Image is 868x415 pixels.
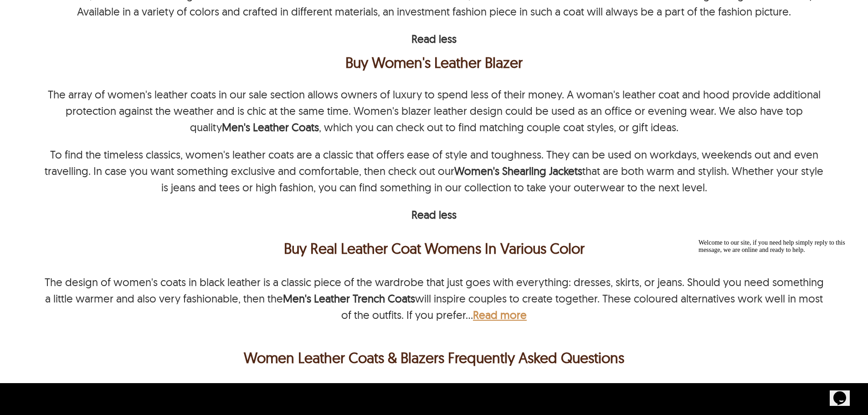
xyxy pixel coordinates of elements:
[222,120,319,134] a: Men's Leather Coats
[411,208,457,221] b: Read less
[46,347,822,369] p: Women Leather Coats & Blazers Frequently Asked Questions
[43,237,825,259] h2: <p>Buy Real Leather Coat Womens In Various Color</p>
[43,146,825,195] p: To find the timeless classics, women's leather coats are a classic that offers ease of style and ...
[406,308,473,322] p: If you prefer...
[43,86,825,135] p: The array of women's leather coats in our sale section allows owners of luxury to spend less of t...
[43,51,825,73] h2: Buy Women's Leather Blazer
[46,237,822,259] p: Buy Real Leather Coat Womens In Various Color
[473,308,527,322] b: Read more
[283,292,415,305] a: Men's Leather Trench Coats
[46,51,822,73] div: Buy Women's Leather Blazer
[45,275,824,322] p: The design of women's coats in black leather is a classic piece of the wardrobe that just goes wi...
[411,32,457,46] b: Read less
[43,347,825,369] h2: Women Leather Coats & Blazers Frequently Asked Questions
[4,4,150,18] span: Welcome to our site, if you need help simply reply to this message, we are online and ready to help.
[454,164,582,178] a: Women's Shearling Jackets
[830,379,859,406] iframe: chat widget
[695,236,859,374] iframe: chat widget
[4,4,168,18] div: Welcome to our site, if you need help simply reply to this message, we are online and ready to help.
